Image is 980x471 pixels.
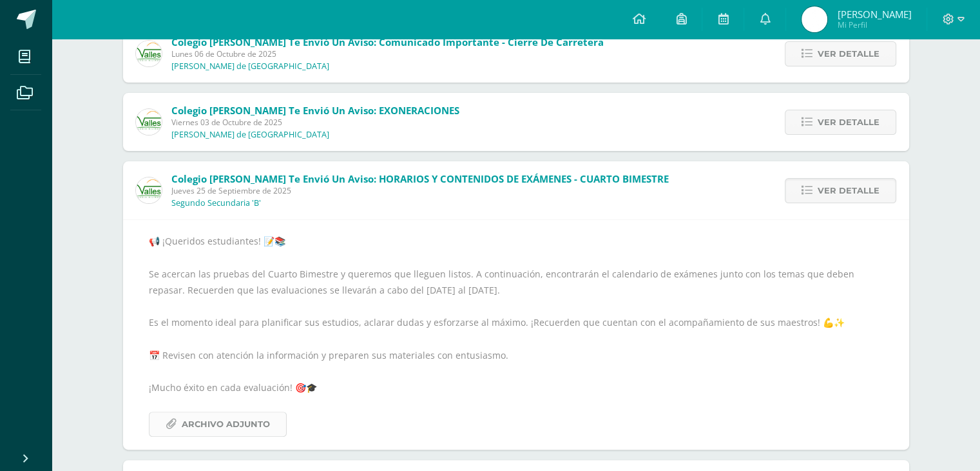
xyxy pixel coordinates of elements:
a: Archivo Adjunto [149,412,287,437]
span: Archivo Adjunto [182,412,270,436]
img: 3db471b5b2e24bac52b57b8c0cd79685.png [802,6,827,32]
span: Viernes 03 de Octubre de 2025 [171,117,459,128]
span: Ver detalle [818,179,879,203]
span: Lunes 06 de Octubre de 2025 [171,48,604,59]
span: Colegio [PERSON_NAME] te envió un aviso: HORARIOS Y CONTENIDOS DE EXÁMENES - CUARTO BIMESTRE [171,172,669,185]
span: Colegio [PERSON_NAME] te envió un aviso: Comunicado Importante - Cierre de carretera [171,35,604,48]
span: [PERSON_NAME] [837,8,911,21]
div: 📢 ¡Queridos estudiantes! 📝📚 Se acercan las pruebas del Cuarto Bimestre y queremos que lleguen lis... [149,233,883,437]
span: Ver detalle [818,110,879,134]
p: [PERSON_NAME] de [GEOGRAPHIC_DATA] [171,61,329,72]
span: Colegio [PERSON_NAME] te envió un aviso: EXONERACIONES [171,104,459,117]
p: Segundo Secundaria 'B' [171,198,261,208]
span: Mi Perfil [837,19,911,30]
img: 94564fe4cf850d796e68e37240ca284b.png [136,41,162,66]
img: 94564fe4cf850d796e68e37240ca284b.png [136,109,162,135]
img: 94564fe4cf850d796e68e37240ca284b.png [136,177,162,203]
span: Ver detalle [818,42,879,66]
span: Jueves 25 de Septiembre de 2025 [171,185,669,196]
p: [PERSON_NAME] de [GEOGRAPHIC_DATA] [171,130,329,140]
